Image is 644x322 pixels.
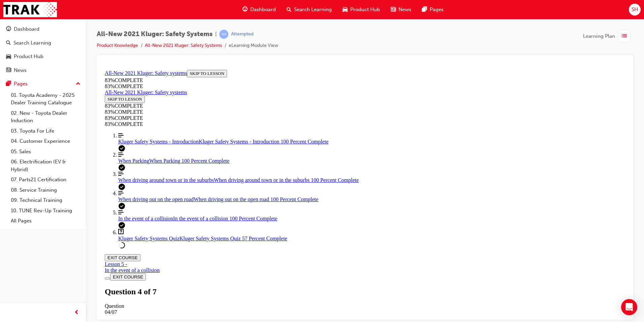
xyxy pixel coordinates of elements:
[385,3,417,17] a: news-iconNews
[3,37,83,49] a: Search Learning
[3,194,58,206] div: Lesson 5 -
[8,185,83,195] a: 08. Service Training
[16,162,523,175] a: Kluger Safety Systems Quiz 57 Percent Complete
[97,30,213,38] span: All-New 2021 Kluger: Safety Systems
[3,65,523,182] nav: Course Outline
[3,200,58,206] div: In the event of a collision
[3,42,97,48] div: 83 % COMPLETE
[145,43,222,48] a: All-New 2021 Kluger: Safety Systems
[16,91,47,97] span: When Parking
[621,299,637,315] div: Open Intercom Messenger
[3,2,57,17] img: Trak
[3,253,523,260] p: Match the following safety features to their meanings
[16,85,523,97] a: When Parking 100 Percent Complete
[294,6,332,14] span: Search Learning
[97,43,138,48] a: Product Knowledge
[3,54,523,60] div: 83 % COMPLETE
[3,16,523,22] div: 83 % COMPLETE
[16,168,77,174] span: Kluger Safety Systems Quiz
[16,123,523,135] a: When driving out on the open road 100 Percent Complete
[8,136,83,146] a: 04. Customer Experience
[85,3,125,10] button: SKIP TO LESSON
[6,26,11,32] span: guage-icon
[3,50,83,63] a: Product Hub
[3,3,85,9] a: All-New 2021 Kluger: Safety systems
[3,28,43,36] button: SKIP TO LESSON
[287,5,291,14] span: search-icon
[14,53,43,60] div: Product Hub
[16,149,71,154] span: In the event of a collision
[47,91,127,97] span: When Parking 100 Percent Complete
[112,110,257,116] span: When driving around town or in the suburbs 100 Percent Complete
[583,32,615,40] span: Learning Plan
[3,22,85,28] a: All-New 2021 Kluger: Safety systems
[3,36,97,42] div: 83 % COMPLETE
[3,194,58,206] a: Lesson 5 - In the event of a collision
[398,6,411,14] span: News
[229,42,278,50] li: eLearning Module View
[6,54,11,60] span: car-icon
[3,48,523,54] div: 83 % COMPLETE
[281,3,337,17] a: search-iconSearch Learning
[8,126,83,136] a: 03. Toyota For Life
[16,129,92,135] span: When driving out on the open road
[97,72,226,77] span: Kluger Safety Systems - Introduction 100 Percent Complete
[14,25,39,33] div: Dashboard
[350,6,380,14] span: Product Hub
[6,68,11,74] span: news-icon
[3,3,523,22] section: Course Information
[215,30,217,38] span: |
[8,206,44,213] button: EXIT COURSE
[14,80,28,88] div: Pages
[71,149,175,154] span: In the event of a collision 100 Percent Complete
[14,66,27,74] div: News
[77,168,185,174] span: Kluger Safety Systems Quiz 57 Percent Complete
[16,65,523,78] a: Kluger Safety Systems - Introduction 100 Percent Complete
[219,30,228,39] span: learningRecordVerb_ATTEMPT-icon
[250,6,276,14] span: Dashboard
[343,5,348,14] span: car-icon
[3,22,97,48] section: Course Information
[76,80,80,88] span: up-icon
[8,157,83,175] a: 06. Electrification (EV & Hybrid)
[337,3,385,17] a: car-iconProduct Hub
[422,5,427,14] span: pages-icon
[391,5,396,14] span: news-icon
[3,210,8,212] button: Toggle Course Overview
[16,104,523,116] a: When driving around town or in the suburbs 100 Percent Complete
[3,220,523,229] h1: Question 4 of 7
[231,31,254,37] div: Attempted
[629,4,641,16] button: SH
[3,10,523,16] div: 83 % COMPLETE
[74,308,79,317] span: prev-icon
[8,206,83,216] a: 10. TUNE Rev-Up Training
[3,236,523,242] div: Question
[8,146,83,157] a: 05. Sales
[3,22,83,78] button: DashboardSearch LearningProduct HubNews
[8,195,83,206] a: 09. Technical Training
[3,64,83,77] a: News
[8,175,83,185] a: 07. Parts21 Certification
[237,3,281,17] a: guage-iconDashboard
[16,72,97,77] span: Kluger Safety Systems - Introduction
[3,3,523,182] section: Course Overview
[417,3,449,17] a: pages-iconPages
[3,23,83,35] a: Dashboard
[243,5,248,14] span: guage-icon
[16,142,523,155] a: In the event of a collision 100 Percent Complete
[6,40,11,46] span: search-icon
[583,30,633,43] button: Learning Plan
[3,78,83,90] button: Pages
[3,242,523,248] div: 04/07
[430,6,444,14] span: Pages
[622,32,627,41] span: list-icon
[8,108,83,126] a: 02. New - Toyota Dealer Induction
[8,216,83,226] a: All Pages
[16,110,112,116] span: When driving around town or in the suburbs
[92,129,216,135] span: When driving out on the open road 100 Percent Complete
[13,39,51,47] div: Search Learning
[3,187,38,194] button: EXIT COURSE
[8,90,83,108] a: 01. Toyota Academy - 2025 Dealer Training Catalogue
